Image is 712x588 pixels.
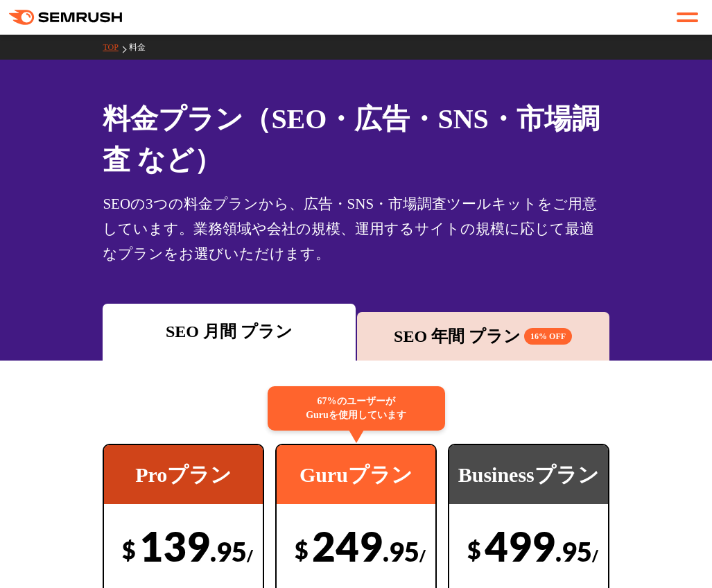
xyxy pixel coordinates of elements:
[555,535,592,567] span: .95
[467,535,481,564] span: $
[383,535,419,567] span: .95
[103,42,128,52] a: TOP
[104,445,263,504] div: Proプラン
[364,324,602,349] div: SEO 年間 プラン
[449,445,608,504] div: Businessプラン
[210,535,247,567] span: .95
[110,319,348,344] div: SEO 月間 プラン
[103,191,609,266] div: SEOの3つの料金プランから、広告・SNS・市場調査ツールキットをご用意しています。業務領域や会社の規模、運用するサイトの規模に応じて最適なプランをお選びいただけます。
[122,535,136,564] span: $
[277,445,435,504] div: Guruプラン
[295,535,309,564] span: $
[129,42,156,52] a: 料金
[524,328,572,345] span: 16% OFF
[103,98,609,180] h1: 料金プラン（SEO・広告・SNS・市場調査 など）
[268,386,445,431] div: 67%のユーザーが Guruを使用しています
